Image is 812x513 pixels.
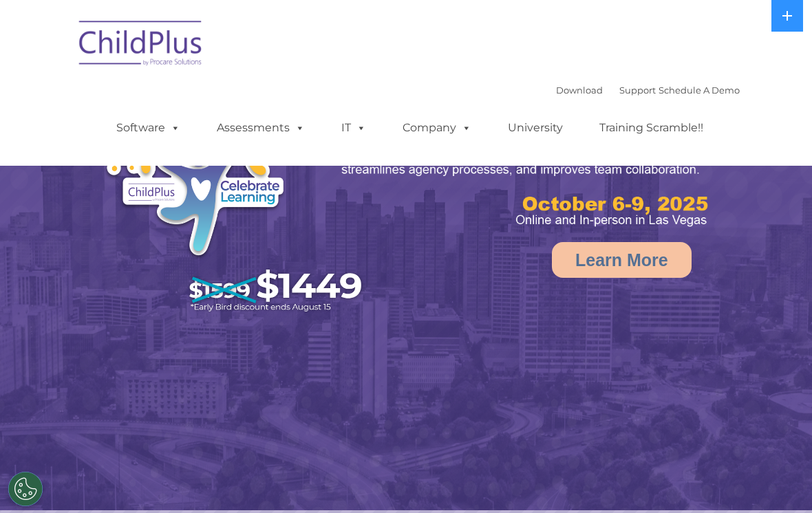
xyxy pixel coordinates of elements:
[659,85,740,96] a: Schedule A Demo
[619,85,656,96] a: Support
[328,114,380,142] a: IT
[203,114,319,142] a: Assessments
[556,85,740,96] font: |
[72,11,210,80] img: ChildPlus by Procare Solutions
[8,472,43,506] button: Cookies Settings
[389,114,485,142] a: Company
[556,85,603,96] a: Download
[586,114,717,142] a: Training Scramble!!
[494,114,577,142] a: University
[552,242,692,278] a: Learn More
[103,114,194,142] a: Software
